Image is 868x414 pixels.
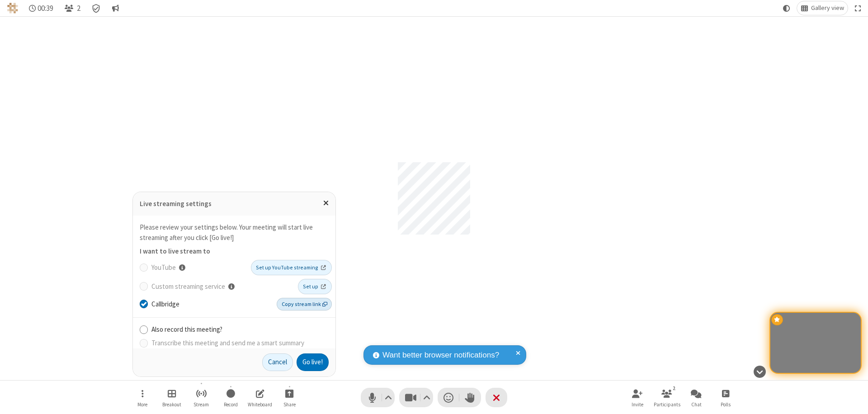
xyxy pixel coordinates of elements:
span: More [137,402,147,407]
button: Open participant list [61,1,84,15]
button: Open participant list [653,385,680,410]
button: End or leave meeting [486,388,507,407]
span: Gallery view [811,5,844,12]
button: Open shared whiteboard [246,385,274,410]
div: 2 [670,384,678,392]
button: Change layout [797,1,848,15]
button: Raise hand [459,388,481,407]
button: Open poll [712,385,739,410]
span: Chat [691,402,702,407]
a: Set up [298,279,332,294]
label: Live streaming settings [140,199,212,208]
button: Audio settings [382,388,395,407]
button: Live stream to a custom RTMP server must be set up before your meeting. [225,280,236,293]
span: Record [224,402,238,407]
label: I want to live stream to [140,247,210,255]
button: Fullscreen [851,1,865,15]
span: Want better browser notifications? [382,349,499,361]
button: Send a reaction [438,388,459,407]
span: Whiteboard [248,402,272,407]
button: Invite participants (⌘+Shift+I) [624,385,651,410]
a: Set up YouTube streaming [251,260,332,275]
button: Open chat [683,385,710,410]
button: Start sharing [276,385,303,410]
span: 2 [77,4,80,13]
button: Mute (⌘+Shift+A) [361,388,395,407]
img: QA Selenium DO NOT DELETE OR CHANGE [7,3,18,14]
button: Conversation [108,1,123,15]
label: YouTube [151,261,248,274]
button: Manage Breakout Rooms [158,385,185,410]
button: Copy stream link [277,298,332,310]
button: Stop video (⌘+Shift+V) [399,388,433,407]
button: Open menu [129,385,156,410]
button: Close popover [316,192,335,214]
button: Start recording [217,385,244,410]
label: Please review your settings below. Your meeting will start live streaming after you click [Go live!] [140,223,313,242]
span: Polls [721,402,731,407]
div: Timer [25,1,57,15]
button: Using system theme [779,1,794,15]
div: Meeting details Encryption enabled [88,1,105,15]
span: 00:39 [38,4,53,13]
span: Stream [193,402,209,407]
span: Invite [632,402,643,407]
button: Video setting [421,388,433,407]
span: Share [283,402,296,407]
span: Copy stream link [282,300,327,308]
button: Cancel [262,353,293,372]
button: Live stream to YouTube must be set up before your meeting. For instructions on how to set it up, ... [176,261,187,274]
label: Custom streaming service [151,280,295,293]
span: Breakout [162,402,181,407]
button: Go live! [297,353,329,372]
label: Also record this meeting? [151,325,329,335]
label: Transcribe this meeting and send me a smart summary [151,338,329,348]
button: Hide [750,361,769,382]
span: Participants [654,402,680,407]
label: Callbridge [151,299,274,310]
button: Stream [188,385,215,410]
